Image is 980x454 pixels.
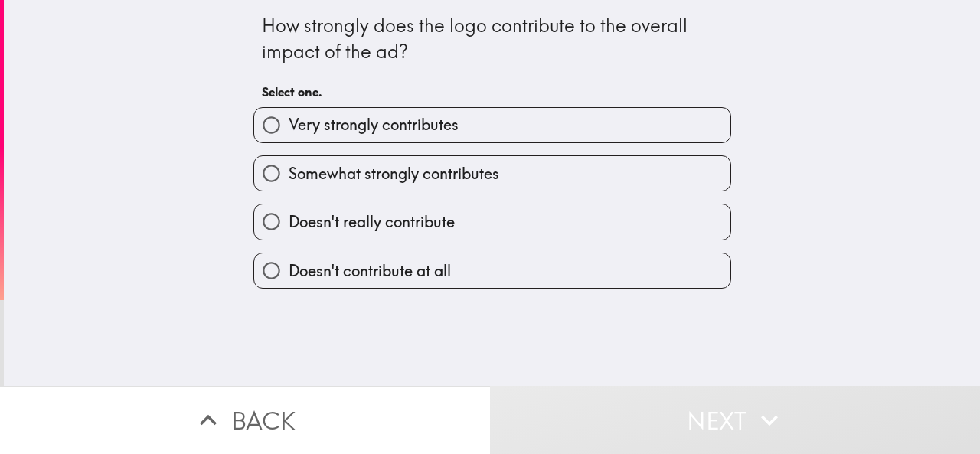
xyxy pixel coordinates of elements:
[289,114,459,136] span: Very strongly contributes
[289,163,499,185] span: Somewhat strongly contributes
[289,211,455,233] span: Doesn't really contribute
[490,386,980,454] button: Next
[289,260,451,282] span: Doesn't contribute at all
[254,108,730,142] button: Very strongly contributes
[262,13,723,64] div: How strongly does the logo contribute to the overall impact of the ad?
[254,156,730,191] button: Somewhat strongly contributes
[254,253,730,288] button: Doesn't contribute at all
[262,83,723,100] h6: Select one.
[254,204,730,239] button: Doesn't really contribute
